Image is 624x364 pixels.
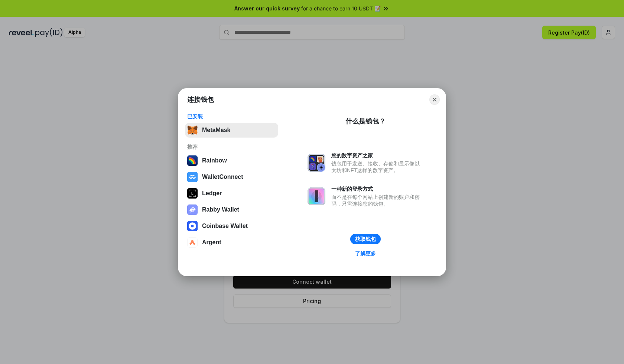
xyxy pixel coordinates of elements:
[331,194,423,207] div: 而不是在每个网站上创建新的账户和密码，只需连接您的钱包。
[187,144,276,150] div: 推荐
[187,113,276,120] div: 已安装
[187,204,198,215] img: svg+xml,%3Csvg%20xmlns%3D%22http%3A%2F%2Fwww.w3.org%2F2000%2Fsvg%22%20fill%3D%22none%22%20viewBox...
[185,219,278,233] button: Coinbase Wallet
[185,170,278,184] button: WalletConnect
[202,206,239,213] div: Rabby Wallet
[202,223,248,229] div: Coinbase Wallet
[355,236,376,242] div: 获取钱包
[187,95,214,104] h1: 连接钱包
[202,127,230,133] div: MetaMask
[308,154,325,172] img: svg+xml,%3Csvg%20xmlns%3D%22http%3A%2F%2Fwww.w3.org%2F2000%2Fsvg%22%20fill%3D%22none%22%20viewBox...
[202,190,222,197] div: Ledger
[345,117,386,126] div: 什么是钱包？
[185,186,278,201] button: Ledger
[185,202,278,217] button: Rabby Wallet
[429,94,440,105] button: Close
[187,172,198,182] img: svg+xml,%3Csvg%20width%3D%2228%22%20height%3D%2228%22%20viewBox%3D%220%200%2028%2028%22%20fill%3D...
[202,239,221,246] div: Argent
[187,188,198,199] img: svg+xml,%3Csvg%20xmlns%3D%22http%3A%2F%2Fwww.w3.org%2F2000%2Fsvg%22%20width%3D%2228%22%20height%3...
[308,187,325,205] img: svg+xml,%3Csvg%20xmlns%3D%22http%3A%2F%2Fwww.w3.org%2F2000%2Fsvg%22%20fill%3D%22none%22%20viewBox...
[351,249,380,258] a: 了解更多
[350,234,381,244] button: 获取钱包
[187,155,198,166] img: svg+xml,%3Csvg%20width%3D%22120%22%20height%3D%22120%22%20viewBox%3D%220%200%20120%20120%22%20fil...
[331,152,423,159] div: 您的数字资产之家
[331,186,423,192] div: 一种新的登录方式
[202,157,227,164] div: Rainbow
[185,123,278,138] button: MetaMask
[187,125,198,135] img: svg+xml,%3Csvg%20fill%3D%22none%22%20height%3D%2233%22%20viewBox%3D%220%200%2035%2033%22%20width%...
[185,153,278,168] button: Rainbow
[331,160,423,174] div: 钱包用于发送、接收、存储和显示像以太坊和NFT这样的数字资产。
[185,235,278,250] button: Argent
[187,221,198,231] img: svg+xml,%3Csvg%20width%3D%2228%22%20height%3D%2228%22%20viewBox%3D%220%200%2028%2028%22%20fill%3D...
[187,237,198,248] img: svg+xml,%3Csvg%20width%3D%2228%22%20height%3D%2228%22%20viewBox%3D%220%200%2028%2028%22%20fill%3D...
[202,174,243,180] div: WalletConnect
[355,250,376,257] div: 了解更多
